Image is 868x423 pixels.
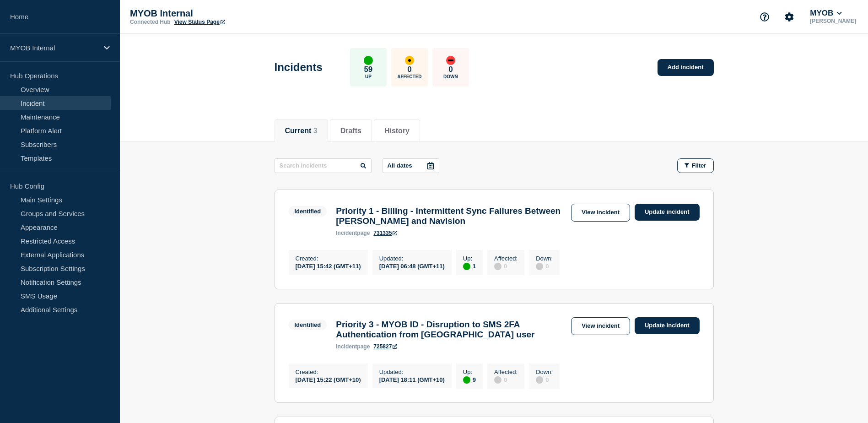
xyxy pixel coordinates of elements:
div: disabled [536,376,543,384]
p: Affected : [494,255,518,262]
div: 0 [536,262,553,270]
h3: Priority 3 - MYOB ID - Disruption to SMS 2FA Authentication from [GEOGRAPHIC_DATA] user [336,320,566,340]
button: Drafts [340,127,361,135]
h3: Priority 1 - Billing - Intermittent Sync Failures Between [PERSON_NAME] and Navision [336,206,566,226]
p: Updated : [379,255,445,262]
span: Identified [289,320,327,330]
button: Current 3 [285,127,318,135]
p: page [336,230,370,236]
div: up [463,376,470,384]
div: [DATE] 15:42 (GMT+11) [296,262,361,270]
div: [DATE] 18:11 (GMT+10) [379,375,445,383]
p: 0 [407,65,411,74]
div: 0 [494,375,518,384]
button: Filter [677,158,714,173]
button: Account settings [780,7,799,27]
div: disabled [536,263,543,270]
button: History [384,127,410,135]
p: Affected : [494,369,518,375]
span: incident [336,230,357,236]
p: MYOB Internal [10,44,98,52]
p: Up [365,74,372,79]
p: 59 [364,65,372,74]
button: All dates [383,158,439,173]
div: down [446,56,455,65]
div: 0 [536,375,553,384]
p: Affected [397,74,421,79]
a: Add incident [658,59,714,76]
span: incident [336,343,357,350]
div: disabled [494,376,501,384]
input: Search incidents [275,158,372,173]
p: page [336,343,370,350]
div: 1 [463,262,476,270]
p: Down [443,74,458,79]
div: [DATE] 15:22 (GMT+10) [296,375,361,383]
p: Up : [463,369,476,375]
a: 725827 [373,343,397,350]
p: Down : [536,255,553,262]
p: 0 [448,65,453,74]
a: View incident [571,204,630,222]
a: View incident [571,317,630,335]
div: disabled [494,263,501,270]
a: 731335 [373,230,397,236]
div: up [463,263,470,270]
h1: Incidents [275,61,323,74]
p: Connected Hub [130,19,171,25]
button: MYOB [808,9,844,18]
span: Filter [692,162,706,169]
p: MYOB Internal [130,8,313,19]
a: Update incident [635,204,700,221]
div: up [364,56,373,65]
button: Support [755,7,774,27]
span: 3 [313,127,318,135]
div: affected [405,56,414,65]
p: All dates [388,162,412,169]
p: Up : [463,255,476,262]
div: 0 [494,262,518,270]
p: Updated : [379,369,445,375]
p: [PERSON_NAME] [808,18,858,24]
a: Update incident [635,317,700,334]
div: 9 [463,375,476,384]
p: Created : [296,255,361,262]
span: Identified [289,206,327,217]
p: Down : [536,369,553,375]
a: View Status Page [174,19,225,25]
div: [DATE] 06:48 (GMT+11) [379,262,445,270]
p: Created : [296,369,361,375]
